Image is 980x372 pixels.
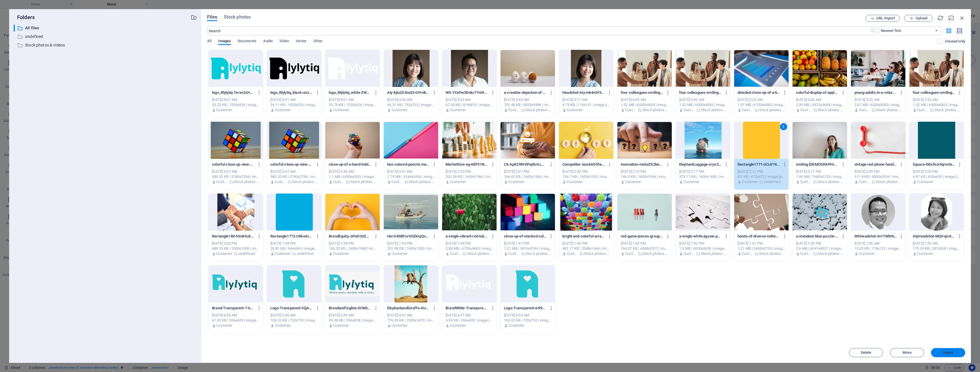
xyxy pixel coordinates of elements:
[818,179,844,184] p: Stock photos & videos
[526,107,552,113] p: Stock photos & videos
[945,39,965,44] p: Displays only files that are not in use on the website. Files added during this session can still...
[212,318,260,323] div: 67.82 KB | 956x428 | image/png
[504,90,546,95] p: a-creative-depiction-of-eggs-with-facial-expressions-in-a-tray-symbolizing-diversity-4YEYwxWo1Cqj...
[329,102,376,107] div: 25.75 KB | 1920x926 | image/png
[350,179,376,184] p: Stock photos & videos
[796,251,844,256] div: By: Customer | Folder: Stock photos & videos
[391,323,407,328] p: Customer
[450,323,466,328] p: Customer
[207,14,217,21] span: Files
[679,102,727,107] div: 1.52 MB | 6000x4000 | image/jpeg
[683,251,695,256] p: Customer
[25,42,186,48] p: Stock photos & videos
[387,174,435,179] div: 1.79 MB | 5184x3456 | image/jpeg
[854,246,902,251] div: 15.03 KB | 118x122 | image/png
[504,162,546,167] p: CX-ApKZ9RiViFej9UALwUScQQ.jpg
[796,102,844,107] div: 2.39 MB | 5472x3648 | image/jpeg
[270,174,318,179] div: 580.52 KB | 3740x2784 | image/jpeg
[446,318,493,323] div: 9.95 KB | 956x428 | image/png
[562,246,610,251] div: 402.17 KB | 2048x1466 | image/jpeg
[446,90,488,95] p: WS-YCePw3DnkcTYei9s2GVqnQ.JPG
[526,251,552,256] p: Stock photos & videos
[387,313,435,318] div: [DATE] 4:41 AM
[270,313,318,318] div: [DATE] 6:40 AM
[913,102,960,107] div: 1.52 MB | 6000x4000 | image/jpeg
[504,318,552,323] div: 103.02 KB | 720x720 | image/png
[508,107,520,113] p: Customer
[865,15,900,22] button: URL import
[738,174,785,179] div: 8.3 KB | 472x472 | image/jpeg
[738,251,785,256] div: By: Customer | Folder: Stock photos & videos
[796,90,838,95] p: colorful-display-of-apples-pineapples-bananas-and-papayas-in-wooden-crates-at-a-market-fEp9Hiu3D1...
[508,251,520,256] p: Customer
[313,38,322,46] span: Other
[212,234,254,239] p: Rectangle180-hSn8SuEhVFZyLwJtSAOBcQ.jpg
[679,97,727,102] div: [DATE] 6:02 AM
[212,306,254,311] p: Brand-Transparent-7-61Cpn4eLt0AM7SilqmnQ.png
[504,251,552,256] div: By: Customer | Folder: Stock photos & videos
[212,313,260,318] div: [DATE] 6:40 AM
[679,234,721,239] p: a-single-white-jigsaw-puzzle-piece-fitting-into-place-ideal-for-concepts-of-problem-solving-and-s...
[329,318,376,323] div: 39.08 KB | 956x428 | image/jpeg
[504,102,552,107] div: 752.48 KB | 5829x3886 | image/jpeg
[2,2,40,7] a: Skip to main content
[270,179,318,184] div: By: Customer | Folder: Stock photos & videos
[275,179,286,184] p: Customer
[329,306,371,311] p: BrandandTagline-0CM5-nejCzOPuxGSs5dbTg.jpg
[270,97,318,102] div: [DATE] 8:01 AM
[329,162,371,167] p: close-up-of-a-hand-holding-a-colorful-rubik-s-cube-against-a-neutral-background-ueUGPKZPVdZ2CylaZ...
[450,179,466,184] p: Customer
[562,90,605,95] p: Headshot-Aly-mk4n3F3eoOoiLpXKpap_Gw.jpg
[937,15,944,21] i: Reload
[270,169,318,174] div: [DATE] 3:47 AM
[859,107,870,113] p: Customer
[270,241,318,246] div: [DATE] 1:58 PM
[234,179,260,184] p: Stock photos & videos
[212,251,260,256] div: By: Customer | Folder: undefined
[913,234,955,239] p: AlyHeadshot-MQ0-qovtYBDeloe6Vaj_wA.png
[329,90,371,95] p: logo_Rlylytiq_white-ZWXKofBoigBfqCxH0qa9Rw.png
[329,241,376,246] div: [DATE] 1:58 PM
[913,241,960,246] div: [DATE] 7:35 AM
[567,107,583,113] p: Customer
[621,90,663,95] p: four-colleagues-smiling-and-shaking-hands-in-a-bright-office-setting-7Z3Gj1TiPFn36GsZn9z0jQ.jpeg
[387,318,435,323] div: 776.33 KB | 2200x2475 | image/jpeg
[584,251,610,256] p: Stock photos & videos
[796,107,844,113] div: By: Customer | Folder: Stock photos & videos
[701,107,727,113] p: Stock photos & videos
[409,179,435,184] p: Stock photos & videos
[859,251,875,256] p: Customer
[329,246,376,251] div: 153.32 KB | 1600x1068 | image/jpeg
[913,97,960,102] div: [DATE] 2:53 AM
[387,162,429,167] p: two-colored-pencils-meet-on-a-contrasting-pink-and-blue-background-symbolizing-harmony-and-creati...
[446,251,493,256] div: By: Customer | Folder: Stock photos & videos
[759,107,785,113] p: Stock photos & videos
[218,38,231,46] span: Images
[796,179,844,184] div: By: Customer | Folder: Stock photos & videos
[890,348,924,357] button: Move
[621,234,663,239] p: red-game-pieces-grouped-with-one-isolated-piece-symbolizing-social-distancing-on-a-reflective-sur...
[800,107,812,113] p: Customer
[859,179,870,184] p: Customer
[742,251,753,256] p: Customer
[904,15,933,22] button: Upload
[943,351,953,354] span: Insert
[679,162,721,167] p: ElephantLuggage-srjsr2z5s55SJdyIoVmhEg.jpg
[292,179,318,184] p: Stock photos & videos
[504,97,552,102] div: [DATE] 3:45 AM
[329,97,376,102] div: [DATE] 8:01 AM
[446,241,493,246] div: [DATE] 1:48 PM
[679,174,727,179] div: 373.17 KB | 1600x1600 | image/jpeg
[387,241,435,246] div: [DATE] 1:53 PM
[216,179,228,184] p: Customer
[916,17,927,20] span: Upload
[796,241,844,246] div: [DATE] 1:29 PM
[212,246,260,251] div: 489.29 KB | 1000x1000 | image/jpeg
[854,234,897,239] p: WSHeadshot-5v1TWl6NSy9wqwSwVs5Egg.png
[679,90,721,95] p: four-colleagues-smiling-and-shaking-hands-in-a-bright-office-setting-b6bOr-i2jeyzEjD1749YUA.jpeg
[913,90,955,95] p: four-colleagues-smiling-and-shaking-hands-in-a-bright-office-setting-b5k9sRaQ_-eG-0WkZjHaOQ.jpeg
[742,107,753,113] p: Customer
[387,90,429,95] p: Aly-kjtu2G5IoQ3-GPrvBBF2Zg.JPG
[796,169,844,174] div: [DATE] 2:11 PM
[387,234,429,239] p: Herd-858FozVGEkIqQn1NwXXI7Q.jpg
